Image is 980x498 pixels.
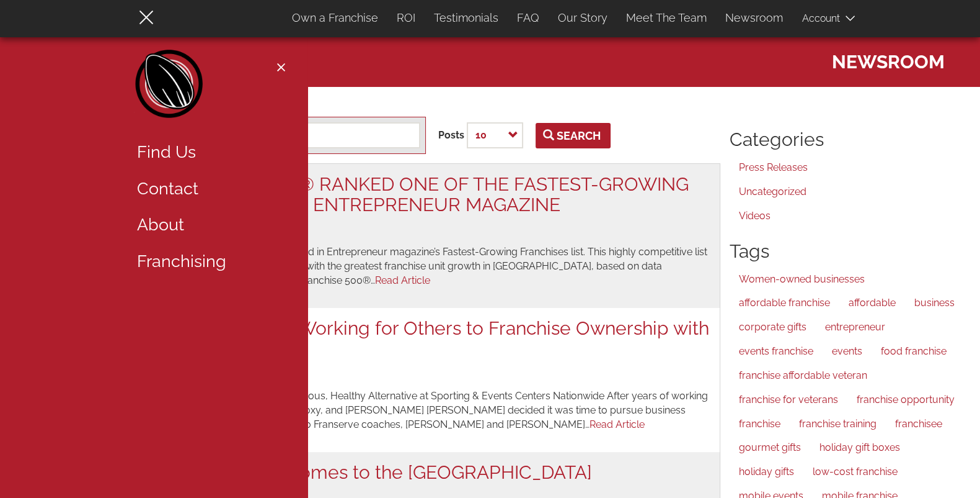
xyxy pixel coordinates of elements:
a: events franchise [730,340,823,364]
a: Uncategorized [730,180,969,204]
a: Meet The Team [617,5,716,31]
a: food franchise [872,340,956,364]
a: corporate gifts [730,315,816,340]
a: FAQ [508,5,549,31]
a: entrepreneur [816,315,894,340]
button: Search [536,123,611,148]
a: franchise affordable veteran [730,364,876,388]
a: Contact [128,171,289,207]
a: franchise [730,412,790,437]
a: business [905,291,964,315]
span: Search [545,129,601,142]
a: About [128,207,289,243]
label: Posts [438,129,464,143]
a: franchise opportunity [847,388,964,412]
a: Newsroom [716,5,792,31]
span: Newsroom [831,43,944,75]
h2: Tags [730,241,969,261]
a: Transition from Working for Others to Franchise Ownership with Totally Nutz® [165,317,709,360]
input: Search For... [229,122,420,148]
a: TOTALLY NUTZ® RANKED ONE OF THE FASTEST-GROWING FRANCHISES BY ENTREPRENEUR MAGAZINE [165,173,689,215]
a: gourmet gifts [730,436,810,460]
a: Franchising [128,243,289,280]
a: Testimonials [425,5,508,31]
a: Read Article [375,274,430,286]
h2: Categories [730,129,969,150]
a: franchisee [886,412,951,437]
a: Own a Franchise [283,5,387,31]
a: Totally Nutz® Comes to the [GEOGRAPHIC_DATA] [165,461,592,483]
a: affordable franchise [730,291,839,315]
a: Home [134,50,205,124]
a: affordable [839,291,905,315]
a: franchise training [790,412,886,437]
a: Press Releases [730,156,969,180]
a: franchise for veterans [730,388,847,412]
a: Videos [730,204,969,229]
a: events [823,340,872,364]
a: ROI [387,5,425,31]
span: Gourmet Nut Franchise, a Delicious, Healthy Alternative at Sporting & Events Centers Nationwide A... [165,390,708,430]
a: Find Us [128,134,289,171]
a: Women-owned businesses [730,268,874,292]
a: holiday gifts [730,460,803,484]
a: Our Story [549,5,617,31]
a: holiday gift boxes [810,436,909,460]
p: Totally Nutz was recently ranked in Entrepreneur magazine’s Fastest-Growing Franchises list. This... [31,245,710,288]
a: low-cost franchise [803,460,907,484]
a: Read Article [589,419,645,430]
